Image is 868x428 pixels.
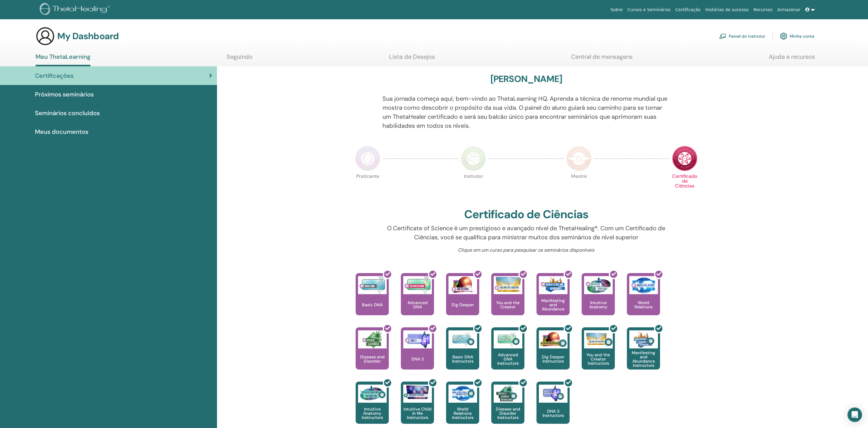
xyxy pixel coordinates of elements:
[629,330,658,348] img: Manifesting and Abundance Instructors
[780,30,814,43] a: Minha conta
[358,276,387,294] img: Basic DNA
[582,353,615,365] p: You and the Creator Instructors
[40,3,112,17] img: logo.png
[35,71,74,80] span: Certificações
[490,74,562,84] h3: [PERSON_NAME]
[775,4,803,15] a: Armazenar
[35,90,94,99] span: Próximos seminários
[403,385,432,399] img: Intuitive Child In Me Instructors
[672,146,697,171] img: Certificate of Science
[494,276,522,293] img: You and the Creator
[401,327,434,382] a: DNA 3 DNA 3
[536,355,570,363] p: Dig Deeper Instructors
[848,408,862,422] div: Open Intercom Messenger
[494,330,522,348] img: Advanced DNA Instructors
[566,146,592,171] img: Master
[491,327,524,382] a: Advanced DNA Instructors Advanced DNA Instructors
[464,208,588,222] h2: Certificado de Ciências
[719,30,765,43] a: Painel do instrutor
[355,174,380,199] p: Praticante
[356,355,389,363] p: Disease and Disorder
[355,146,380,171] img: Practitioner
[571,53,633,65] a: Central de mensagens
[401,301,434,309] p: Advanced DNA
[227,53,253,65] a: Seguindo
[582,301,615,309] p: Intuitive Anatomy
[539,330,568,348] img: Dig Deeper Instructors
[539,385,568,403] img: DNA 3 Instructors
[751,4,775,15] a: Recursos
[608,4,625,15] a: Sobre
[582,273,615,327] a: Intuitive Anatomy Intuitive Anatomy
[358,385,387,403] img: Intuitive Anatomy Instructors
[494,385,522,403] img: Disease and Disorder Instructors
[389,53,435,65] a: Lista de Desejos
[491,353,524,365] p: Advanced DNA Instructors
[382,224,670,242] p: O Certificate of Science é um prestigioso e avançado nível de ThetaHealing®. Com um Certificado d...
[536,327,570,382] a: Dig Deeper Instructors Dig Deeper Instructors
[449,303,476,307] p: Dig Deeper
[36,27,55,46] img: generic-user-icon.jpg
[584,276,613,294] img: Intuitive Anatomy
[446,407,479,420] p: World Relations Instructors
[403,330,432,348] img: DNA 3
[36,53,90,66] a: Meu ThetaLearning
[625,4,673,15] a: Cursos e Seminários
[536,298,570,311] p: Manifesting and Abundance
[461,146,486,171] img: Instructor
[491,301,524,309] p: You and the Creator
[703,4,751,15] a: Histórias de sucesso
[629,276,658,294] img: World Relations
[448,276,477,294] img: Dig Deeper
[584,330,613,348] img: You and the Creator Instructors
[536,273,570,327] a: Manifesting and Abundance Manifesting and Abundance
[448,385,477,403] img: World Relations Instructors
[627,273,660,327] a: World Relations World Relations
[461,174,486,199] p: Instrutor
[356,327,389,382] a: Disease and Disorder Disease and Disorder
[672,174,697,199] p: Certificado de Ciências
[382,247,670,254] p: Clique em um curso para pesquisar os seminários disponíveis
[401,273,434,327] a: Advanced DNA Advanced DNA
[769,53,815,65] a: Ajuda e recursos
[536,409,570,417] p: DNA 3 Instructors
[582,327,615,382] a: You and the Creator Instructors You and the Creator Instructors
[491,407,524,420] p: Disease and Disorder Instructors
[448,330,477,348] img: Basic DNA Instructors
[382,94,670,130] p: Sua jornada começa aqui; bem-vindo ao ThetaLearning HQ. Aprenda a técnica de renome mundial que m...
[356,407,389,420] p: Intuitive Anatomy Instructors
[719,33,726,39] img: chalkboard-teacher.svg
[627,301,660,309] p: World Relations
[539,276,568,294] img: Manifesting and Abundance
[356,273,389,327] a: Basic DNA Basic DNA
[627,327,660,382] a: Manifesting and Abundance Instructors Manifesting and Abundance Instructors
[446,273,479,327] a: Dig Deeper Dig Deeper
[780,31,787,41] img: cog.svg
[627,351,660,367] p: Manifesting and Abundance Instructors
[446,327,479,382] a: Basic DNA Instructors Basic DNA Instructors
[403,276,432,294] img: Advanced DNA
[446,355,479,363] p: Basic DNA Instructors
[358,330,387,348] img: Disease and Disorder
[401,407,434,420] p: Intuitive Child In Me Instructors
[35,127,88,136] span: Meus documentos
[491,273,524,327] a: You and the Creator You and the Creator
[673,4,703,15] a: Certificação
[57,31,119,42] h3: My Dashboard
[35,109,100,118] span: Seminários concluídos
[566,174,592,199] p: Mestre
